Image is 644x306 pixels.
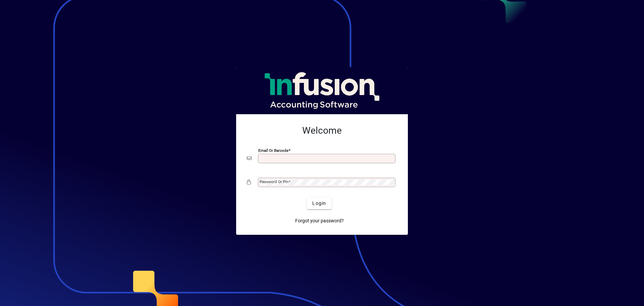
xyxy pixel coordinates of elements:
[312,200,326,207] span: Login
[258,148,288,153] mat-label: Email or Barcode
[260,179,288,184] mat-label: Password or Pin
[295,217,344,224] span: Forgot your password?
[307,197,331,209] button: Login
[247,125,397,136] h2: Welcome
[292,215,346,227] a: Forgot your password?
